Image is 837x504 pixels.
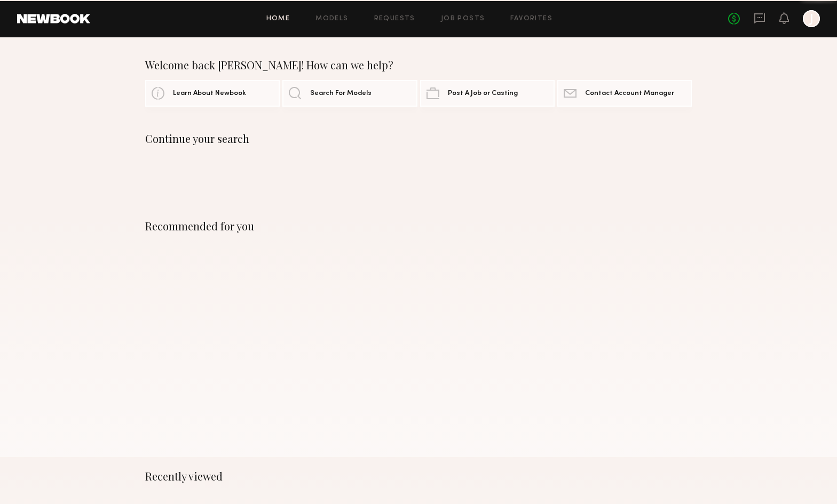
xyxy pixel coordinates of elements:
a: Favorites [510,15,552,22]
span: Search For Models [310,90,372,97]
a: Home [266,15,290,22]
span: Post A Job or Casting [448,90,518,97]
a: Models [315,15,348,22]
span: Contact Account Manager [585,90,674,97]
a: Post A Job or Casting [420,80,555,107]
a: Contact Account Manager [557,80,692,107]
a: Search For Models [282,80,417,107]
a: Learn About Newbook [145,80,280,107]
div: Continue your search [145,132,692,145]
div: Recommended for you [145,220,692,233]
a: J [803,10,820,27]
span: Learn About Newbook [173,90,246,97]
a: Requests [374,15,415,22]
div: Welcome back [PERSON_NAME]! How can we help? [145,59,692,71]
a: Job Posts [441,15,485,22]
div: Recently viewed [145,470,692,483]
